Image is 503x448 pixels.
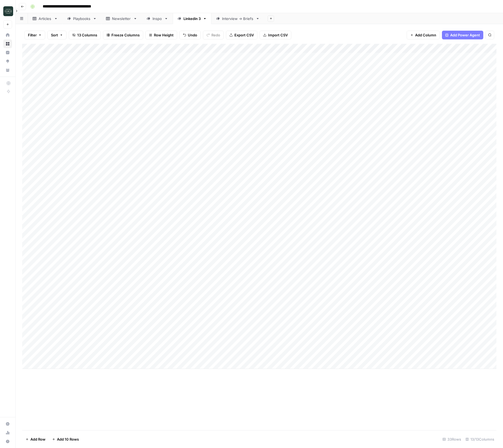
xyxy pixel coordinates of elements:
a: Home [3,31,12,39]
span: Sort [51,32,58,38]
span: Add Row [30,437,45,442]
div: Inspo [153,16,162,21]
span: Add Power Agent [450,32,480,38]
span: Import CSV [268,32,288,38]
div: Interview -> Briefs [222,16,254,21]
a: Insights [3,48,12,57]
button: Add Column [407,31,440,39]
img: Catalyst Logo [3,6,13,16]
button: Import CSV [260,31,291,39]
button: Add Row [22,435,49,444]
button: Help + Support [3,437,12,446]
span: Add Column [415,32,436,38]
button: Filter [24,31,45,39]
a: Settings [3,420,12,428]
span: 13 Columns [77,32,97,38]
a: Browse [3,39,12,48]
span: Filter [28,32,37,38]
a: Newsletter [101,13,142,24]
div: 13/13 Columns [463,435,496,444]
a: Opportunities [3,57,12,66]
button: Undo [179,31,201,39]
a: Inspo [142,13,173,24]
span: Add 10 Rows [57,437,79,442]
button: Add 10 Rows [49,435,82,444]
div: Playbooks [73,16,91,21]
div: Articles [39,16,52,21]
button: Workspace: Catalyst [3,4,12,18]
span: Row Height [154,32,174,38]
span: Export CSV [234,32,254,38]
div: Newsletter [112,16,131,21]
a: Interview -> Briefs [211,13,264,24]
span: Redo [211,32,220,38]
a: Linkedin 3 [173,13,211,24]
a: Your Data [3,66,12,74]
a: Articles [28,13,62,24]
a: Usage [3,428,12,437]
span: Freeze Columns [111,32,140,38]
a: Playbooks [62,13,101,24]
span: Undo [188,32,197,38]
div: Linkedin 3 [183,16,201,21]
button: 13 Columns [69,31,101,39]
button: Sort [47,31,67,39]
div: 33 Rows [440,435,463,444]
button: Redo [203,31,224,39]
button: Row Height [145,31,177,39]
button: Freeze Columns [103,31,143,39]
button: Export CSV [226,31,257,39]
button: Add Power Agent [442,31,483,39]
